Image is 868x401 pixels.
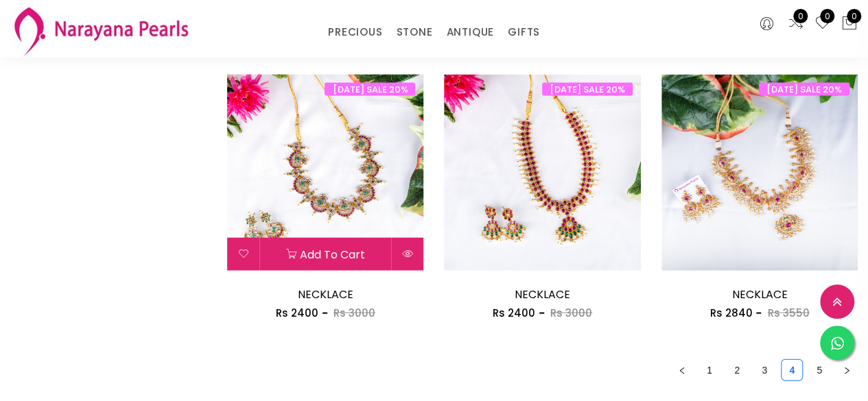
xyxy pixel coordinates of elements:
span: Rs 2400 [276,306,318,320]
span: Rs 3000 [550,306,592,320]
a: NECKLACE [298,287,353,302]
a: ANTIQUE [446,22,494,42]
span: [DATE] SALE 20% [325,83,415,96]
button: left [671,359,693,381]
button: Add to wishlist [227,238,259,271]
a: 0 [814,15,831,33]
span: Rs 3000 [333,306,375,320]
span: Rs 2840 [709,306,752,320]
span: left [678,367,686,375]
button: Quick View [391,238,423,271]
span: Rs 3550 [767,306,809,320]
span: 0 [793,9,808,23]
a: 3 [754,360,775,380]
li: 2 [726,359,748,381]
a: 2 [727,360,747,380]
span: right [843,367,851,375]
a: 4 [782,360,802,380]
span: [DATE] SALE 20% [759,83,849,96]
a: PRECIOUS [328,22,382,42]
li: 4 [781,359,803,381]
span: [DATE] SALE 20% [542,83,633,96]
a: 5 [809,360,830,380]
a: NECKLACE [731,287,787,302]
button: 0 [841,15,858,33]
li: Previous Page [671,359,693,381]
li: Next Page [836,359,858,381]
button: Add to cart [260,238,390,271]
a: STONE [396,22,432,42]
span: 0 [847,9,861,23]
a: 1 [699,360,720,380]
a: NECKLACE [515,287,570,302]
button: right [836,359,858,381]
a: 0 [788,15,804,33]
span: Rs 2400 [493,306,535,320]
a: GIFTS [508,22,540,42]
li: 1 [699,359,720,381]
li: 5 [808,359,830,381]
span: 0 [820,9,834,23]
li: 3 [753,359,775,381]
